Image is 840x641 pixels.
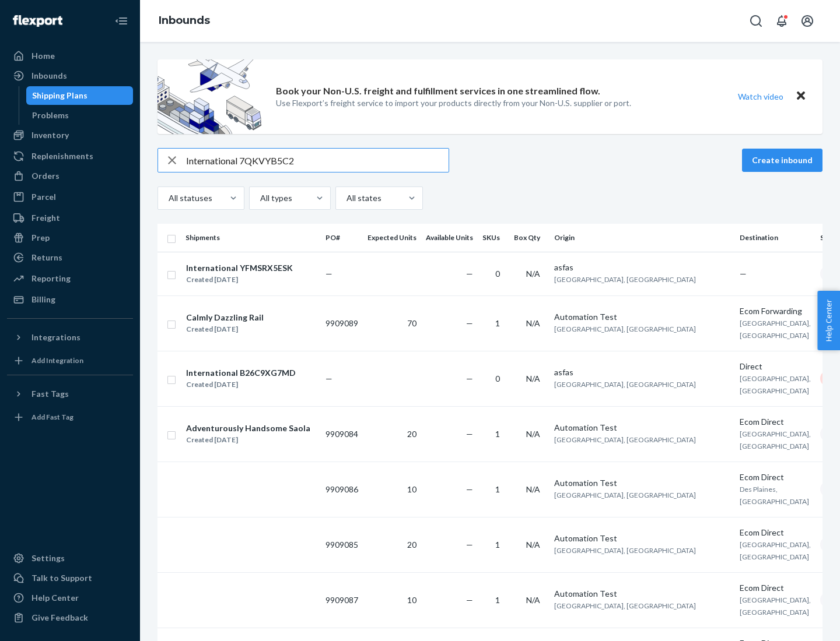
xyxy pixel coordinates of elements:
span: 1 [495,429,500,439]
th: Shipments [181,224,321,252]
span: — [466,318,473,328]
span: [GEOGRAPHIC_DATA], [GEOGRAPHIC_DATA] [740,540,811,561]
span: — [466,429,473,439]
button: Open Search Box [744,9,768,33]
button: Integrations [7,328,133,347]
span: [GEOGRAPHIC_DATA], [GEOGRAPHIC_DATA] [554,325,696,333]
span: — [466,484,473,494]
span: 10 [407,484,416,494]
button: Fast Tags [7,385,133,403]
ol: breadcrumbs [149,4,219,38]
span: — [466,269,473,279]
span: [GEOGRAPHIC_DATA], [GEOGRAPHIC_DATA] [740,596,811,617]
div: Talk to Support [32,572,92,584]
div: Created [DATE] [186,379,296,390]
div: Fast Tags [32,388,69,400]
div: Replenishments [32,150,93,162]
button: Create inbound [742,149,822,172]
button: Watch video [730,88,791,105]
a: Prep [7,228,133,247]
div: Automation Test [554,477,730,489]
a: Inbounds [7,66,133,85]
div: Give Feedback [32,612,88,624]
a: Orders [7,167,133,185]
div: Direct [740,361,811,372]
span: [GEOGRAPHIC_DATA], [GEOGRAPHIC_DATA] [554,491,696,499]
span: — [466,595,473,605]
th: Box Qty [509,224,549,252]
th: Expected Units [363,224,421,252]
span: [GEOGRAPHIC_DATA], [GEOGRAPHIC_DATA] [554,601,696,610]
button: Open notifications [770,9,793,33]
div: Created [DATE] [186,323,264,335]
div: Automation Test [554,311,730,323]
a: Shipping Plans [26,86,134,105]
p: Book your Non-U.S. freight and fulfillment services in one streamlined flow. [276,84,600,98]
div: Ecom Forwarding [740,305,811,317]
div: Ecom Direct [740,527,811,538]
div: Billing [32,294,55,305]
a: Help Center [7,589,133,607]
th: Origin [549,224,735,252]
span: 20 [407,429,416,439]
div: Prep [32,232,50,244]
span: [GEOGRAPHIC_DATA], [GEOGRAPHIC_DATA] [740,429,811,450]
div: Reporting [32,273,71,284]
div: Ecom Direct [740,471,811,483]
span: 1 [495,595,500,605]
div: Orders [32,170,60,182]
div: Home [32,50,55,62]
p: Use Flexport’s freight service to import your products directly from your Non-U.S. supplier or port. [276,97,631,109]
span: N/A [526,484,540,494]
span: N/A [526,595,540,605]
span: 1 [495,318,500,328]
div: Adventurously Handsome Saola [186,422,310,434]
span: — [325,269,332,279]
div: Settings [32,552,65,564]
th: SKUs [478,224,509,252]
span: Help Center [817,291,840,350]
td: 9909084 [321,406,363,462]
span: 10 [407,595,416,605]
button: Give Feedback [7,608,133,627]
input: All types [259,192,260,204]
th: PO# [321,224,363,252]
span: — [466,374,473,383]
span: N/A [526,374,540,383]
button: Open account menu [796,9,819,33]
div: Automation Test [554,588,730,600]
div: Calmly Dazzling Rail [186,312,264,323]
a: Home [7,47,133,65]
td: 9909089 [321,295,363,351]
div: Automation Test [554,533,730,544]
div: asfas [554,367,730,378]
div: International B26C9XG7MD [186,367,296,379]
div: Returns [32,252,62,263]
span: [GEOGRAPHIC_DATA], [GEOGRAPHIC_DATA] [554,546,696,555]
div: Parcel [32,191,56,203]
div: Inventory [32,129,69,141]
a: Returns [7,248,133,267]
a: Reporting [7,269,133,288]
a: Billing [7,290,133,309]
span: [GEOGRAPHIC_DATA], [GEOGRAPHIC_DATA] [740,319,811,340]
a: Talk to Support [7,569,133,587]
div: Ecom Direct [740,416,811,428]
span: 0 [495,269,500,279]
span: N/A [526,540,540,550]
td: 9909085 [321,517,363,572]
div: Integrations [32,332,80,343]
div: Shipping Plans [32,90,87,101]
a: Settings [7,549,133,568]
div: Automation Test [554,422,730,434]
div: Freight [32,212,60,224]
span: Des Plaines, [GEOGRAPHIC_DATA] [740,485,809,506]
a: Freight [7,209,133,227]
span: [GEOGRAPHIC_DATA], [GEOGRAPHIC_DATA] [554,380,696,389]
span: — [740,269,747,279]
div: Ecom Direct [740,582,811,594]
input: All states [345,192,346,204]
a: Inventory [7,126,133,145]
span: 1 [495,484,500,494]
div: Inbounds [32,70,67,82]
